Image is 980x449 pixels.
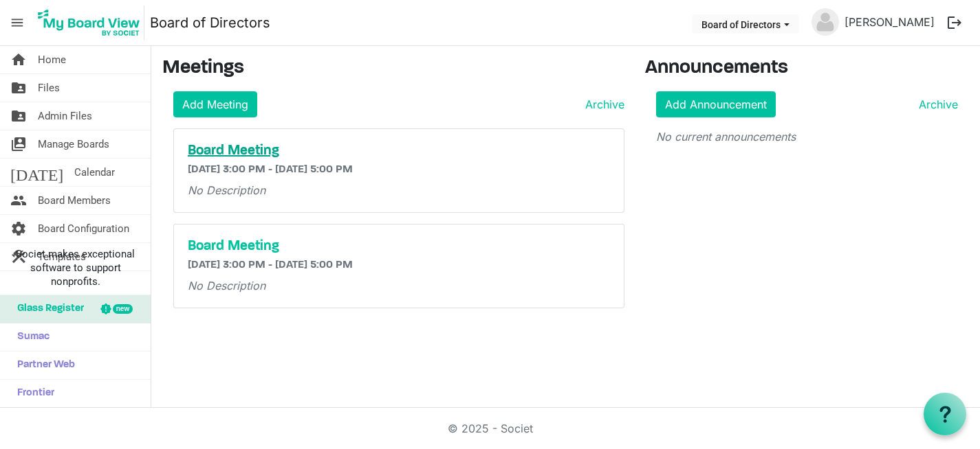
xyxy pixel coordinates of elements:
[188,143,610,159] a: Board Meeting
[150,9,270,36] a: Board of Directors
[10,380,54,407] span: Frontier
[10,323,50,351] span: Sumac
[10,102,27,130] span: folder_shared
[10,295,84,323] span: Glass Register
[4,10,30,36] span: menu
[74,159,115,186] span: Calendar
[10,130,27,158] span: switch_account
[580,96,624,113] a: Archive
[38,215,129,242] span: Board Configuration
[693,14,798,34] button: Board of Directors dropdownbutton
[188,259,610,272] h6: [DATE] 3:00 PM - [DATE] 5:00 PM
[656,128,958,145] p: No current announcements
[913,96,958,113] a: Archive
[6,247,144,288] span: Societ makes exceptional software to support nonprofits.
[34,5,150,40] a: My Board View Logo
[188,163,610,176] h6: [DATE] 3:00 PM - [DATE] 5:00 PM
[10,187,27,214] span: people
[812,8,839,36] img: no-profile-picture.svg
[656,91,776,117] a: Add Announcement
[38,102,92,130] span: Admin Files
[10,215,27,242] span: settings
[10,159,63,186] span: [DATE]
[173,91,257,117] a: Add Meeting
[10,46,27,73] span: home
[38,46,66,73] span: Home
[38,74,60,102] span: Files
[113,304,133,314] div: new
[10,352,75,379] span: Partner Web
[940,8,969,37] button: logout
[38,187,111,214] span: Board Members
[10,74,27,102] span: folder_shared
[839,8,940,36] a: [PERSON_NAME]
[188,238,610,255] a: Board Meeting
[188,277,610,294] p: No Description
[645,57,969,80] h3: Announcements
[34,5,144,40] img: My Board View Logo
[162,57,624,80] h3: Meetings
[188,182,610,198] p: No Description
[38,130,109,158] span: Manage Boards
[448,422,533,435] a: © 2025 - Societ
